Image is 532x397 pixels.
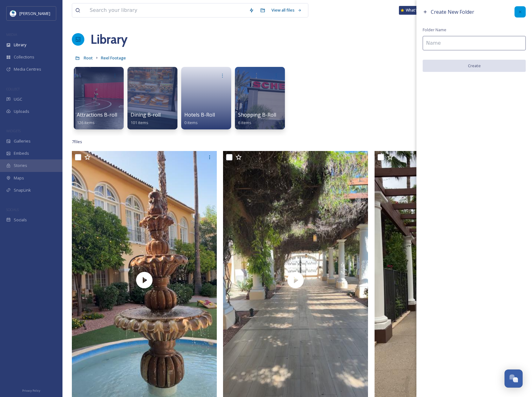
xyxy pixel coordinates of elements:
span: MEDIA [6,32,17,37]
span: SOCIALS [6,207,19,212]
span: 126 items [77,120,95,125]
span: Folder Name [423,27,446,33]
span: 7 file s [72,139,82,145]
span: SnapLink [14,187,31,193]
a: Hotels B-Roll0 items [184,112,215,125]
a: Dining B-roll101 items [131,112,161,125]
span: 6 items [238,120,251,125]
button: Create [423,60,526,72]
span: Dining B-roll [131,111,161,118]
span: Galleries [14,138,31,144]
span: Media Centres [14,66,41,72]
button: Open Chat [505,369,523,388]
span: Reel Footage [101,55,126,61]
img: download.jpeg [10,10,16,17]
a: What's New [399,6,430,15]
input: Name [423,36,526,50]
a: Privacy Policy [22,386,40,394]
span: Attractions B-roll [77,111,117,118]
span: 101 items [131,120,148,125]
span: Stories [14,163,27,168]
a: Root [84,54,93,62]
a: View all files [268,4,305,16]
span: COLLECT [6,87,20,91]
span: Privacy Policy [22,389,40,393]
a: Shopping B-Roll6 items [238,112,276,125]
span: [PERSON_NAME] [19,11,50,16]
span: Maps [14,175,24,181]
span: Library [14,42,26,48]
span: WIDGETS [6,128,21,133]
input: Search your library [87,3,246,17]
span: UGC [14,96,22,102]
span: Hotels B-Roll [184,111,215,118]
a: Library [91,30,127,49]
span: Embeds [14,150,29,156]
a: Reel Footage [101,54,126,62]
span: Uploads [14,108,29,114]
span: Root [84,55,93,61]
span: Create New Folder [431,8,474,15]
span: 0 items [184,120,198,125]
span: Collections [14,54,34,60]
span: Socials [14,217,27,223]
a: Attractions B-roll126 items [77,112,117,125]
span: Shopping B-Roll [238,111,276,118]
